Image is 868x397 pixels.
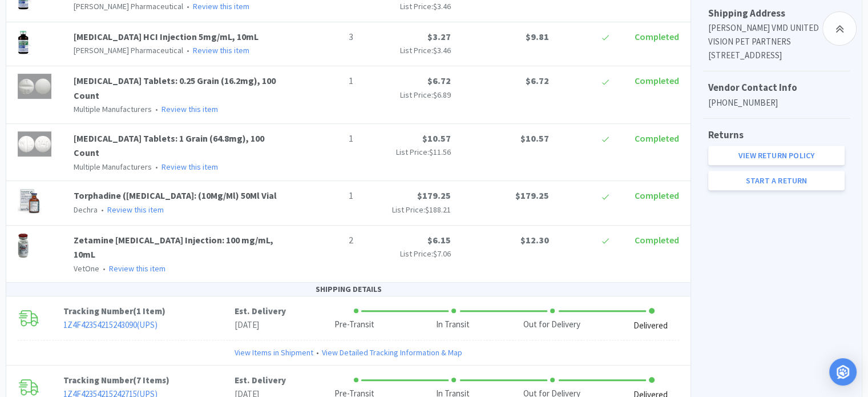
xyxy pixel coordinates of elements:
a: [MEDICAL_DATA] Tablets: 1 Grain (64.8mg), 100 Count [74,133,264,159]
span: Multiple Manufacturers [74,104,152,114]
a: Review this item [193,1,249,11]
span: Completed [635,133,679,144]
span: [PERSON_NAME] Pharmaceutical [74,1,183,11]
a: Review this item [193,45,249,55]
a: Review this item [107,204,164,215]
span: $7.06 [433,248,451,259]
p: 1 [297,189,353,203]
div: In Transit [436,318,470,331]
span: • [101,263,107,274]
span: • [99,204,106,215]
p: [PHONE_NUMBER] [708,96,845,110]
span: $9.81 [525,31,548,42]
span: [PERSON_NAME] Pharmaceutical [74,45,183,55]
img: ab261f54df414475bd6306d677772ba6_149932.png [18,233,29,258]
span: $10.57 [520,133,548,144]
p: Est. Delivery [235,374,286,387]
a: Review this item [162,104,218,114]
p: List Price: [362,44,451,57]
span: $6.72 [427,75,451,86]
a: View Detailed Tracking Information & Map [322,346,462,359]
span: • [154,104,160,114]
p: Tracking Number ( ) [63,374,235,387]
p: List Price: [362,146,451,158]
img: fd2860d0a2f24211a3600638bb86f72c_704435.png [18,131,51,157]
img: 300d098d42e946f5816a4ec49f90e255_556439.png [18,30,31,55]
span: • [185,45,191,55]
p: [PERSON_NAME] VMD UNITED VISION PET PARTNERS [STREET_ADDRESS] [708,21,845,62]
a: Torphadine ([MEDICAL_DATA]: (10Mg/Ml) 50Ml Vial [74,190,277,201]
span: $6.15 [427,234,451,246]
span: Dechra [74,204,98,215]
a: View Return Policy [708,146,845,165]
p: 1 [297,74,353,89]
h5: Shipping Address [708,6,845,21]
span: Multiple Manufacturers [74,162,152,172]
span: • [154,162,160,172]
a: Zetamine [MEDICAL_DATA] Injection: 100 mg/mL, 10mL [74,234,273,260]
p: 2 [297,233,353,248]
a: 1Z4F42354215243090(UPS) [63,319,158,330]
span: 7 Items [136,375,166,386]
p: List Price: [362,247,451,260]
span: • [185,1,191,11]
a: [MEDICAL_DATA] Tablets: 0.25 Grain (16.2mg), 100 Count [74,75,276,101]
p: List Price: [362,89,451,101]
span: $3.46 [433,1,451,11]
span: $3.27 [427,31,451,42]
span: $6.89 [433,90,451,100]
a: Review this item [162,162,218,172]
span: 1 Item [136,306,162,316]
span: Completed [635,75,679,86]
span: $179.25 [417,190,451,201]
p: [DATE] [235,318,286,332]
p: 1 [297,131,353,146]
a: Review this item [109,263,165,274]
span: $11.56 [429,147,451,157]
span: $10.57 [422,133,451,144]
span: $6.72 [525,75,548,86]
span: VetOne [74,263,99,274]
div: Open Intercom Messenger [829,358,857,386]
h5: Returns [708,127,845,143]
div: Pre-Transit [334,318,374,331]
span: [MEDICAL_DATA] HCI Injection 5mg/mL, 10mL [74,31,259,42]
span: $3.46 [433,45,451,55]
span: Completed [635,190,679,201]
span: $12.30 [520,234,548,246]
div: Delivered [633,319,668,332]
p: List Price: [362,203,451,216]
p: Tracking Number ( ) [63,304,235,318]
span: $179.25 [515,190,548,201]
img: 928f1989d65e45f3a47aba4fe5cab036_573092.png [18,74,51,99]
a: Start a Return [708,171,845,190]
h5: Vendor Contact Info [708,80,845,95]
img: 3a3506c53f2244f7bf06d9c9747c2710_595529.png [18,189,42,214]
p: Est. Delivery [235,304,286,318]
span: Completed [635,234,679,246]
a: View Items in Shipment [235,346,313,359]
div: Out for Delivery [523,318,580,331]
p: 3 [297,30,353,45]
span: $188.21 [425,204,451,215]
div: SHIPPING DETAILS [6,283,691,296]
span: Completed [635,31,679,42]
span: • [313,346,322,359]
